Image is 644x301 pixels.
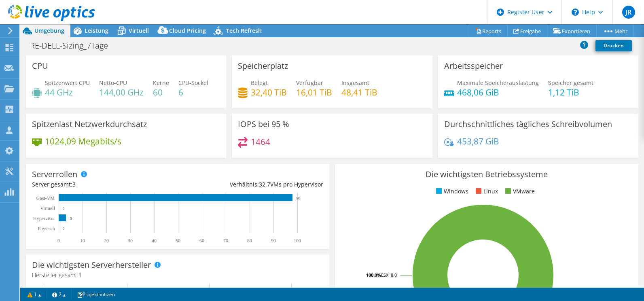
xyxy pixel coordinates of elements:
text: 0 [63,206,65,210]
h3: Durchschnittliches tägliches Schreibvolumen [444,120,612,129]
span: CPU-Sockel [178,79,208,87]
text: 50 [176,238,180,244]
h3: Arbeitsspeicher [444,61,503,70]
span: Belegt [251,79,268,87]
h4: 468,06 GiB [457,88,539,97]
text: 0 [57,238,60,244]
li: VMware [503,187,535,196]
text: 10 [80,238,85,244]
a: Exportieren [547,25,597,37]
span: 1 [78,271,82,279]
h1: RE-DELL-Sizing_7Tage [26,41,121,50]
li: Linux [474,187,498,196]
tspan: ESXi 8.0 [381,272,397,278]
text: Hypervisor [33,216,55,221]
h4: 16,01 TiB [296,88,332,97]
span: Insgesamt [341,79,369,87]
h3: Speicherplatz [238,61,288,70]
text: 90 [271,238,276,244]
div: Verhältnis: VMs pro Hypervisor [178,180,323,189]
text: 60 [199,238,204,244]
text: Physisch [38,226,55,231]
text: 30 [128,238,133,244]
span: Cloud Pricing [169,27,206,34]
h3: IOPS bei 95 % [238,120,289,129]
text: 20 [104,238,109,244]
span: Tech Refresh [226,27,262,34]
span: 32.7 [259,180,270,188]
h4: 44 GHz [45,88,90,97]
a: Mehr [596,25,634,37]
h4: 144,00 GHz [99,88,144,97]
text: 100 [294,238,301,244]
text: 40 [152,238,157,244]
h4: 6 [178,88,208,97]
svg: \n [572,8,579,16]
h3: Spitzenlast Netzwerkdurchsatz [32,120,147,129]
h4: 453,87 GiB [457,137,499,146]
a: Freigabe [507,25,547,37]
text: 70 [223,238,228,244]
h4: 48,41 TiB [341,88,377,97]
span: 3 [72,180,76,188]
h3: Serverrollen [32,170,77,179]
text: 98 [297,196,301,200]
span: Verfügbar [296,79,323,87]
h4: 32,40 TiB [251,88,287,97]
span: Netto-CPU [99,79,127,87]
span: JR [622,6,635,19]
text: Virtuell [40,206,55,211]
h4: 1,12 TiB [548,88,593,97]
a: Projektnotizen [71,289,121,299]
h4: 1024,09 Megabits/s [45,137,121,146]
span: Maximale Speicherauslastung [457,79,539,87]
span: Speicher gesamt [548,79,593,87]
h3: Die wichtigsten Serverhersteller [32,261,151,269]
text: 80 [247,238,252,244]
a: 2 [47,289,72,299]
tspan: 100.0% [366,272,381,278]
text: Gast-VM [36,195,55,201]
a: 1 [22,289,47,299]
span: Umgebung [34,27,64,34]
h4: Hersteller gesamt: [32,271,323,280]
a: Drucken [595,40,632,51]
span: Kerne [153,79,169,87]
text: 3 [70,216,72,220]
div: Server gesamt: [32,180,178,189]
h3: CPU [32,61,48,70]
text: 0 [63,227,65,231]
h4: 1464 [251,137,270,146]
span: Spitzenwert CPU [45,79,90,87]
span: Virtuell [129,27,149,34]
li: Windows [434,187,468,196]
span: Leistung [85,27,108,34]
h3: Die wichtigsten Betriebssysteme [341,170,632,179]
a: Reports [469,25,508,37]
h4: 60 [153,88,169,97]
